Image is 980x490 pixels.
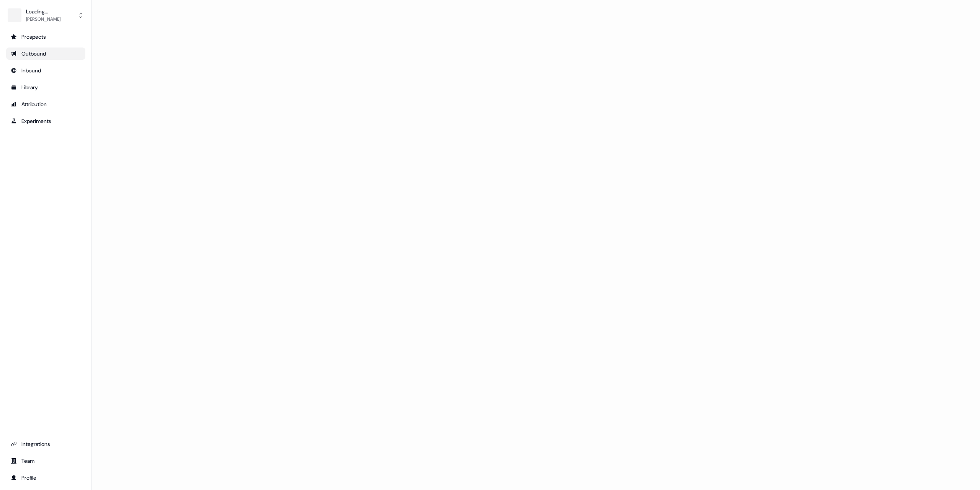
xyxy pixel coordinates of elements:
div: Loading... [26,8,60,15]
div: Inbound [11,67,81,74]
a: Go to team [6,455,85,467]
a: Go to outbound experience [6,48,85,60]
div: Outbound [11,50,81,57]
a: Go to experiments [6,115,85,127]
div: Profile [11,474,81,482]
div: Library [11,84,81,91]
a: Go to integrations [6,438,85,450]
div: [PERSON_NAME] [26,15,60,23]
a: Go to Inbound [6,64,85,77]
a: Go to profile [6,472,85,484]
div: Experiments [11,117,81,125]
div: Attribution [11,100,81,108]
div: Integrations [11,440,81,448]
button: Loading...[PERSON_NAME] [6,6,85,25]
a: Go to prospects [6,31,85,43]
a: Go to templates [6,81,85,93]
a: Go to attribution [6,98,85,110]
div: Team [11,457,81,465]
div: Prospects [11,33,81,41]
